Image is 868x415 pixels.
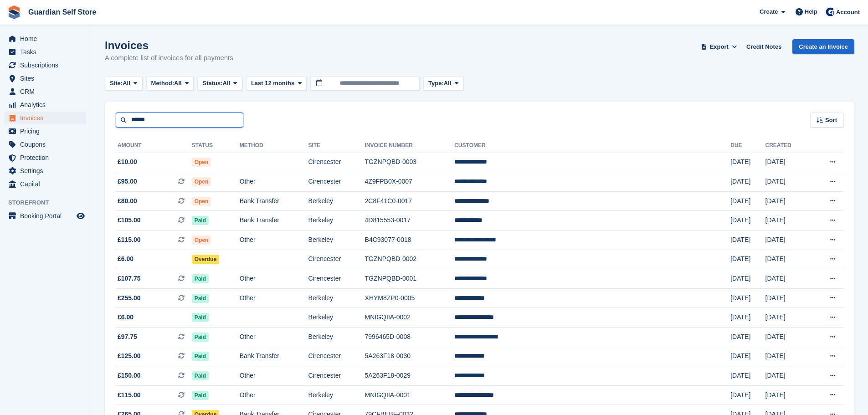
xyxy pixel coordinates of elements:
span: All [174,79,182,88]
span: Export [710,42,729,51]
a: Guardian Self Store [25,5,100,20]
span: Paid [192,294,209,303]
td: Other [240,269,308,289]
a: menu [5,125,86,138]
td: Cirencester [308,347,365,366]
span: £6.00 [118,313,134,322]
button: Method: All [146,76,194,91]
span: £80.00 [118,196,137,206]
button: Status: All [197,76,242,91]
td: TGZNPQBD-0003 [365,153,455,172]
a: menu [5,138,86,151]
span: Help [805,7,817,16]
td: 5A263F18-0029 [365,366,455,386]
td: Bank Transfer [240,191,308,211]
span: All [444,79,452,88]
a: menu [5,210,86,222]
p: A complete list of invoices for all payments [105,53,233,63]
td: [DATE] [765,231,811,250]
span: £255.00 [118,293,141,303]
a: Preview store [75,210,86,221]
span: Open [192,236,211,245]
td: [DATE] [730,231,765,250]
td: Berkeley [308,385,365,405]
td: Cirencester [308,250,365,269]
td: Berkeley [308,231,365,250]
td: Cirencester [308,172,365,192]
span: Subscriptions [20,59,75,72]
button: Type: All [423,76,463,91]
td: [DATE] [765,308,811,328]
td: 7996465D-0008 [365,328,455,347]
span: Coupons [20,138,75,151]
td: Other [240,366,308,386]
td: B4C93077-0018 [365,231,455,250]
span: £97.75 [118,332,137,342]
td: Berkeley [308,288,365,308]
td: Other [240,172,308,192]
span: Paid [192,391,209,400]
td: [DATE] [730,153,765,172]
span: All [223,79,231,88]
td: Bank Transfer [240,347,308,366]
span: £10.00 [118,157,137,167]
th: Status [192,138,240,153]
td: [DATE] [765,288,811,308]
button: Site: All [105,76,143,91]
span: Sites [20,72,75,85]
td: [DATE] [730,328,765,347]
span: £95.00 [118,177,137,186]
td: MNIGQIIA-0001 [365,385,455,405]
td: [DATE] [730,385,765,405]
td: [DATE] [730,347,765,366]
td: [DATE] [730,191,765,211]
th: Created [765,138,811,153]
td: Cirencester [308,269,365,289]
span: Paid [192,371,209,380]
td: Other [240,385,308,405]
td: Cirencester [308,366,365,386]
span: Site: [110,79,123,88]
span: £107.75 [118,274,141,283]
td: Cirencester [308,153,365,172]
td: 4Z9FPB0X-0007 [365,172,455,192]
button: Last 12 months [246,76,307,91]
td: [DATE] [765,385,811,405]
td: [DATE] [765,269,811,289]
td: Other [240,288,308,308]
td: Berkeley [308,211,365,231]
a: menu [5,59,86,72]
th: Site [308,138,365,153]
td: Berkeley [308,191,365,211]
td: [DATE] [765,366,811,386]
span: Paid [192,352,209,361]
button: Export [699,39,739,54]
td: TGZNPQBD-0001 [365,269,455,289]
td: [DATE] [730,366,765,386]
span: Create [760,7,778,16]
a: menu [5,98,86,111]
a: menu [5,151,86,164]
td: [DATE] [765,172,811,192]
th: Due [730,138,765,153]
span: Paid [192,333,209,342]
span: Open [192,197,211,206]
td: 4D815553-0017 [365,211,455,231]
span: Last 12 months [251,79,294,88]
span: Storefront [8,198,91,207]
td: Other [240,231,308,250]
td: [DATE] [765,191,811,211]
span: Capital [20,178,75,190]
span: Booking Portal [20,210,75,222]
span: Open [192,158,211,167]
span: Status: [202,79,222,88]
span: £115.00 [118,390,141,400]
span: Paid [192,313,209,322]
span: £150.00 [118,371,141,380]
td: [DATE] [730,172,765,192]
td: Other [240,328,308,347]
td: [DATE] [765,211,811,231]
span: Paid [192,216,209,225]
span: CRM [20,85,75,98]
span: £105.00 [118,215,141,225]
